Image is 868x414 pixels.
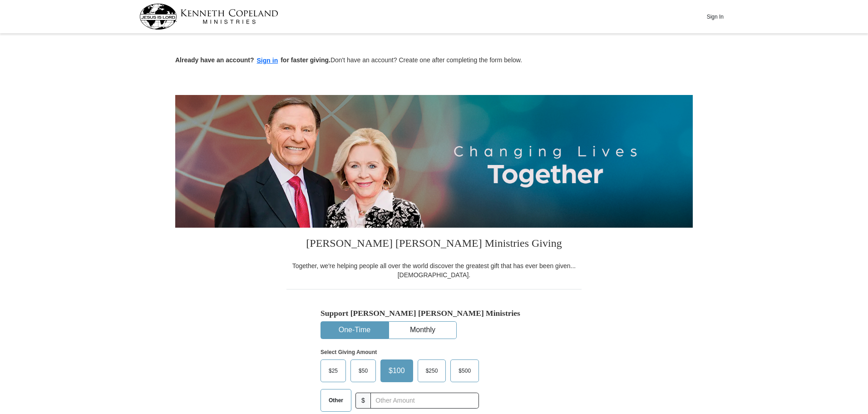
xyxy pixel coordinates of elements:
[324,364,342,378] span: $25
[321,309,547,318] h5: Support [PERSON_NAME] [PERSON_NAME] Ministries
[354,364,372,378] span: $50
[370,393,479,409] input: Other Amount
[321,322,388,339] button: One-Time
[175,56,330,64] strong: Already have an account? for faster giving.
[384,364,409,378] span: $100
[701,10,729,24] button: Sign In
[286,261,582,279] div: Together, we're helping people all over the world discover the greatest gift that has ever been g...
[175,55,693,66] p: Don't have an account? Create one after completing the form below.
[355,393,371,409] span: $
[324,394,348,407] span: Other
[421,364,443,378] span: $250
[139,4,278,30] img: kcm-header-logo.svg
[321,349,377,355] strong: Select Giving Amount
[254,55,281,66] button: Sign in
[286,228,582,261] h3: [PERSON_NAME] [PERSON_NAME] Ministries Giving
[389,322,456,339] button: Monthly
[454,364,475,378] span: $500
